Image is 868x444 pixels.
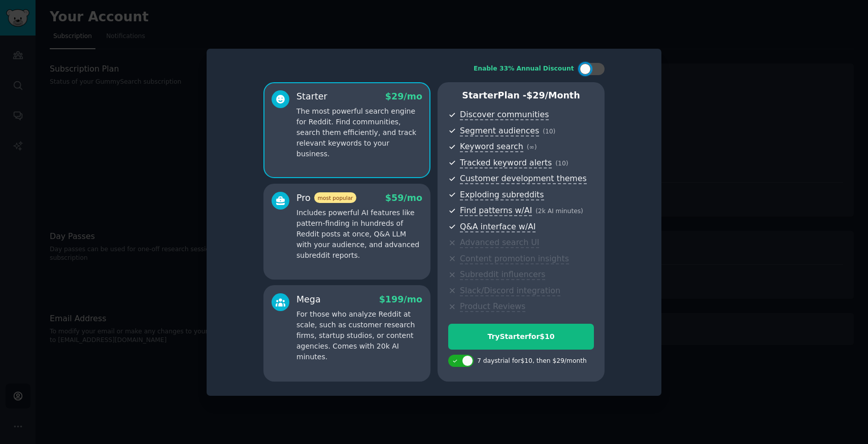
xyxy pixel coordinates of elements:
[449,331,593,342] div: Try Starter for $10
[460,286,560,296] span: Slack/Discord integration
[296,293,321,306] div: Mega
[385,193,422,203] span: $ 59 /mo
[379,294,422,304] span: $ 199 /mo
[555,160,568,167] span: ( 10 )
[536,208,583,215] span: ( 2k AI minutes )
[296,90,327,103] div: Starter
[477,357,587,366] div: 7 days trial for $10 , then $ 29 /month
[296,106,422,159] p: The most powerful search engine for Reddit. Find communities, search them efficiently, and track ...
[448,89,594,102] p: Starter Plan -
[460,206,532,216] span: Find patterns w/AI
[460,158,552,168] span: Tracked keyword alerts
[543,128,555,135] span: ( 10 )
[526,90,580,100] span: $ 29 /month
[460,126,539,136] span: Segment audiences
[460,222,536,232] span: Q&A interface w/AI
[460,237,539,248] span: Advanced search UI
[474,64,574,74] div: Enable 33% Annual Discount
[460,301,525,312] span: Product Reviews
[460,174,587,184] span: Customer development themes
[527,144,537,151] span: ( ∞ )
[448,324,594,350] button: TryStarterfor$10
[314,192,357,203] span: most popular
[460,254,569,264] span: Content promotion insights
[385,91,422,101] span: $ 29 /mo
[460,190,544,200] span: Exploding subreddits
[460,142,523,152] span: Keyword search
[460,269,545,280] span: Subreddit influencers
[296,208,422,261] p: Includes powerful AI features like pattern-finding in hundreds of Reddit posts at once, Q&A LLM w...
[296,192,356,204] div: Pro
[460,110,549,120] span: Discover communities
[296,309,422,362] p: For those who analyze Reddit at scale, such as customer research firms, startup studios, or conte...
